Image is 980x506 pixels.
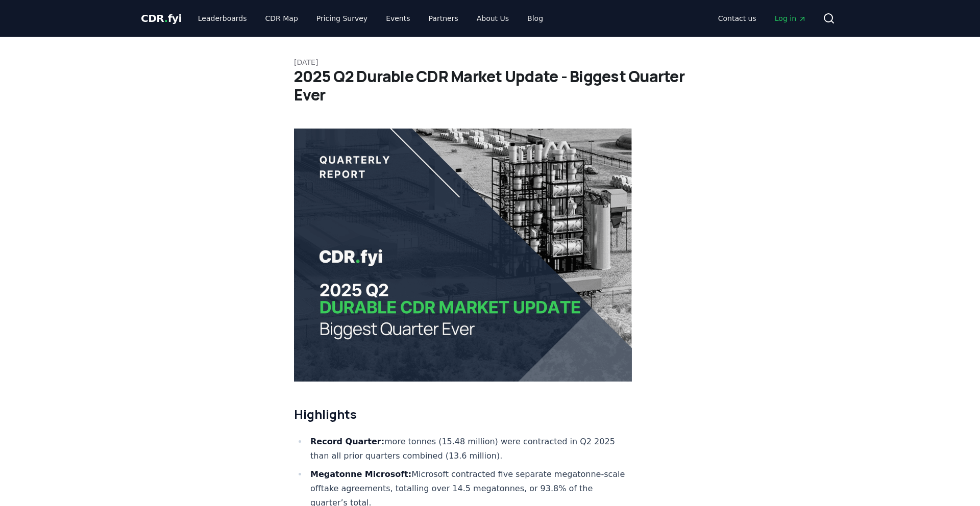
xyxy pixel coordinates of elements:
[141,12,182,24] span: CDR fyi
[710,9,815,28] nav: Main
[294,129,632,382] img: blog post image
[519,9,551,28] a: Blog
[294,57,686,67] p: [DATE]
[294,67,686,104] h1: 2025 Q2 Durable CDR Market Update - Biggest Quarter Ever
[775,13,806,23] span: Log in
[469,9,517,28] a: About Us
[141,11,182,26] a: CDR.fyi
[421,9,467,28] a: Partners
[308,9,376,28] a: Pricing Survey
[710,9,765,28] a: Contact us
[307,435,632,463] li: more tonnes (15.48 million) were contracted in Q2 2025 than all prior quarters combined (13.6 mil...
[310,469,411,479] strong: Megatonne Microsoft:
[190,9,255,28] a: Leaderboards
[257,9,306,28] a: CDR Map
[378,9,418,28] a: Events
[164,12,168,24] span: .
[190,9,551,28] nav: Main
[310,437,384,446] strong: Record Quarter:
[767,9,815,28] a: Log in
[294,406,632,422] h2: Highlights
